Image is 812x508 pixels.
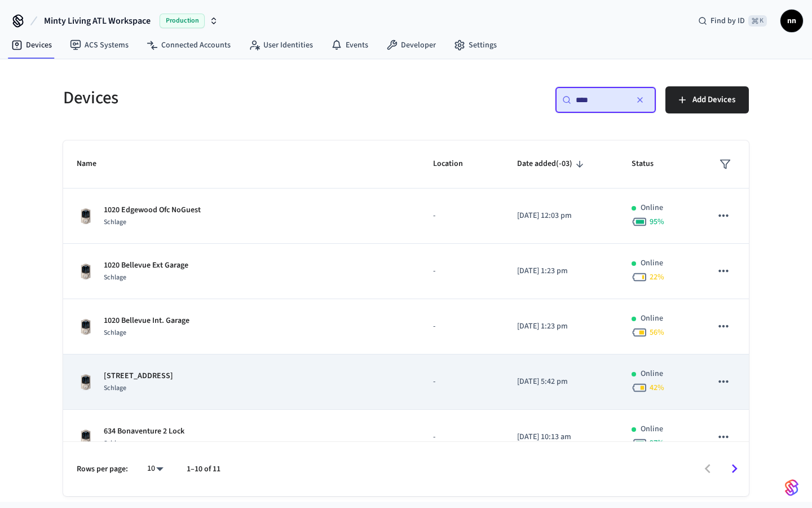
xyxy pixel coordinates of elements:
p: Rows per page: [77,463,128,475]
a: Devices [2,35,61,55]
span: Schlage [104,273,126,282]
span: Add Devices [692,93,735,107]
p: [DATE] 1:23 pm [517,265,604,277]
span: 56 % [650,327,664,338]
img: Schlage Sense Smart Deadbolt with Camelot Trim, Front [77,207,95,225]
img: SeamLogoGradient.69752ec5.svg [785,479,798,497]
a: Events [322,35,377,55]
div: 10 [142,461,169,477]
p: Online [641,423,663,435]
span: Schlage [104,439,126,448]
img: Schlage Sense Smart Deadbolt with Camelot Trim, Front [77,318,95,336]
button: nn [780,10,803,32]
p: - [433,321,490,332]
p: 1–10 of 11 [187,463,220,475]
button: Go to next page [721,456,748,482]
div: Find by ID⌘ K [689,11,776,31]
p: 1020 Bellevue Ext Garage [104,260,188,271]
a: Developer [377,35,445,55]
p: - [433,376,490,388]
span: Status [632,155,668,173]
img: Schlage Sense Smart Deadbolt with Camelot Trim, Front [77,428,95,446]
p: [DATE] 1:23 pm [517,321,604,332]
span: Minty Living ATL Workspace [44,14,151,28]
span: Schlage [104,383,126,393]
span: Location [433,155,478,173]
h5: Devices [63,86,399,110]
p: 1020 Bellevue Int. Garage [104,315,189,327]
span: Find by ID [710,15,745,27]
p: - [433,210,490,222]
p: Online [641,202,663,214]
span: Date added(-03) [517,155,587,173]
span: nn [782,11,802,31]
p: [DATE] 12:03 pm [517,210,604,222]
p: - [433,265,490,277]
p: Online [641,313,663,325]
p: 634 Bonaventure 2 Lock [104,426,184,437]
span: Production [160,14,205,28]
img: Schlage Sense Smart Deadbolt with Camelot Trim, Front [77,373,95,391]
p: - [433,431,490,443]
a: User Identities [240,35,322,55]
span: 97 % [650,437,664,449]
span: ⌘ K [748,15,767,27]
p: Online [641,257,663,269]
p: 1020 Edgewood Ofc NoGuest [104,204,201,216]
a: Settings [445,35,506,55]
span: Name [77,155,111,173]
span: Schlage [104,328,126,338]
button: Add Devices [665,86,749,113]
span: 22 % [650,271,664,283]
span: 95 % [650,216,664,227]
span: Schlage [104,217,126,227]
a: ACS Systems [61,35,138,55]
p: [DATE] 5:42 pm [517,376,604,388]
a: Connected Accounts [138,35,240,55]
p: Online [641,368,663,380]
p: [STREET_ADDRESS] [104,370,173,382]
span: 42 % [650,382,664,393]
img: Schlage Sense Smart Deadbolt with Camelot Trim, Front [77,262,95,281]
p: [DATE] 10:13 am [517,431,604,443]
